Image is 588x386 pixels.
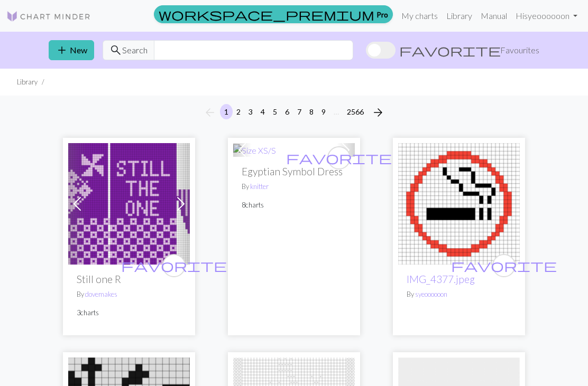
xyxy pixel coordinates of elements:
span: arrow_forward [372,105,384,120]
p: By [77,289,181,299]
button: Next [368,104,389,121]
p: 8 charts [242,200,346,210]
img: Logo [6,10,91,23]
label: Show favourites [366,40,539,60]
a: knitter [250,182,269,191]
a: Library [442,5,476,26]
button: 7 [293,104,306,119]
a: My charts [397,5,442,26]
a: Hisyeoooooon [511,5,582,26]
span: favorite [121,257,227,274]
span: add [56,43,68,58]
span: search [109,43,122,58]
button: New [49,40,94,60]
a: Pro [154,5,393,23]
button: 1 [220,104,233,119]
button: 2 [232,104,245,119]
i: favourite [286,147,392,168]
a: Manual [476,5,511,26]
a: dovemakes [85,290,117,298]
a: IMG_4377.jpeg [407,273,475,285]
span: favorite [286,149,392,166]
button: 3 [244,104,257,119]
i: favourite [451,255,557,276]
p: By [407,289,511,299]
span: favorite [451,257,557,274]
li: Library [17,77,38,87]
span: Favourites [500,44,539,57]
span: Search [122,44,148,57]
button: favourite [492,254,516,277]
nav: Page navigation [199,104,389,121]
a: syeoooooon [415,290,447,298]
img: IMG_4377.jpeg [398,143,520,265]
button: 2566 [343,104,368,119]
span: favorite [399,43,501,58]
h2: Egyptian Symbol Dress [242,165,346,177]
p: 3 charts [77,308,181,318]
button: 5 [269,104,281,119]
button: favourite [327,146,351,170]
button: favourite [162,254,186,277]
h2: Still one R [77,273,181,285]
a: Still one R [68,197,190,208]
button: 6 [281,104,293,119]
button: 4 [256,104,269,119]
a: IMG_4377.jpeg [398,197,520,208]
img: Size XS/S [233,144,276,157]
p: By [242,182,346,192]
i: favourite [121,255,227,276]
i: Next [372,106,384,119]
img: Still one R [68,143,190,265]
a: Size XS/S [233,144,276,154]
button: 9 [317,104,330,119]
button: 8 [305,104,318,119]
span: workspace_premium [159,7,374,22]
